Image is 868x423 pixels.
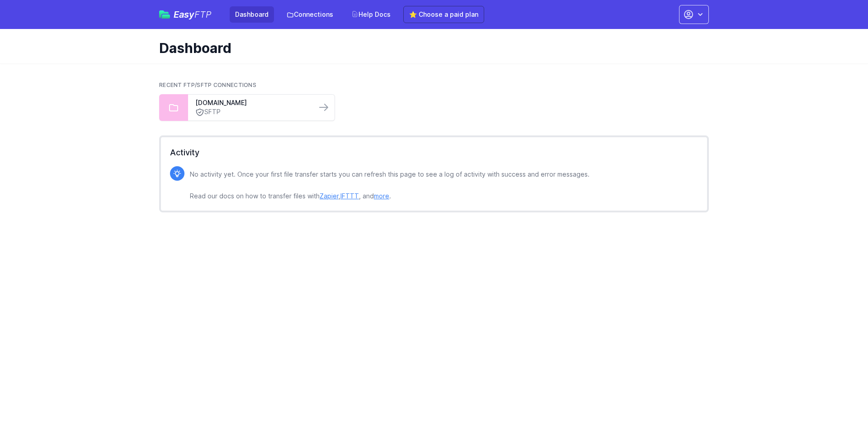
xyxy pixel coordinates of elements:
a: Dashboard [230,6,274,23]
a: SFTP [195,107,309,117]
a: Zapier [320,192,339,200]
span: Easy [174,10,212,19]
a: more [374,192,389,200]
a: ⭐ Choose a paid plan [403,6,484,23]
img: easyftp_logo.png [159,10,170,19]
h2: Recent FTP/SFTP Connections [159,82,709,89]
a: Connections [281,6,339,23]
a: EasyFTP [159,10,212,19]
a: IFTTT [340,192,359,200]
span: FTP [194,9,212,20]
a: [DOMAIN_NAME] [195,98,309,107]
h1: Dashboard [159,40,702,56]
p: No activity yet. Once your first file transfer starts you can refresh this page to see a log of a... [190,169,590,202]
a: Help Docs [346,6,396,23]
h2: Activity [170,146,698,159]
